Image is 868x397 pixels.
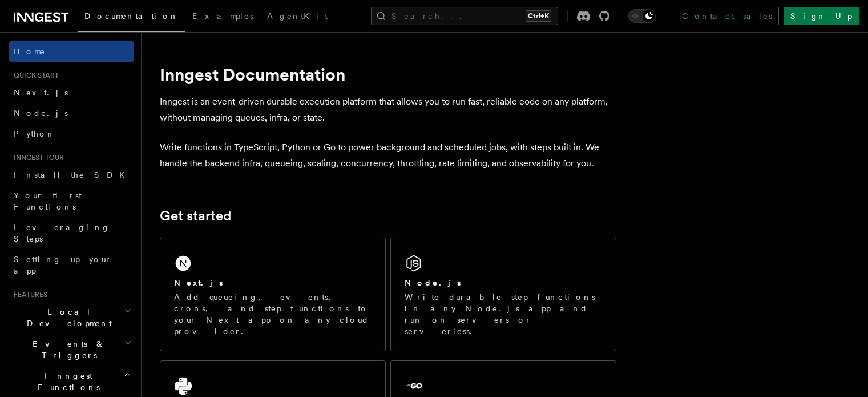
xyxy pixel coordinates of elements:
[526,10,551,22] kbd: Ctrl+K
[260,3,334,31] a: AgentKit
[9,306,124,329] span: Local Development
[405,291,602,337] p: Write durable step functions in any Node.js app and run on servers or serverless.
[9,71,59,80] span: Quick start
[9,82,134,103] a: Next.js
[9,370,123,393] span: Inngest Functions
[9,217,134,249] a: Leveraging Steps
[160,208,231,224] a: Get started
[14,255,112,275] span: Setting up your app
[160,94,616,126] p: Inngest is an event-driven durable execution platform that allows you to run fast, reliable code ...
[14,109,68,118] span: Node.js
[192,11,253,21] span: Examples
[628,9,656,23] button: Toggle dark mode
[390,238,616,351] a: Node.jsWrite durable step functions in any Node.js app and run on servers or serverless.
[9,165,134,185] a: Install the SDK
[9,153,64,162] span: Inngest tour
[160,139,616,171] p: Write functions in TypeScript, Python or Go to power background and scheduled jobs, with steps bu...
[675,7,779,25] a: Contact sales
[174,277,223,288] h2: Next.js
[371,7,558,25] button: Search...Ctrl+K
[9,103,134,123] a: Node.js
[405,277,461,288] h2: Node.js
[9,185,134,217] a: Your first Functions
[84,11,179,21] span: Documentation
[267,11,328,21] span: AgentKit
[78,3,185,32] a: Documentation
[185,3,260,31] a: Examples
[174,291,372,337] p: Add queueing, events, crons, and step functions to your Next app on any cloud provider.
[9,123,134,144] a: Python
[9,249,134,281] a: Setting up your app
[9,338,124,361] span: Events & Triggers
[14,170,132,179] span: Install the SDK
[9,290,47,299] span: Features
[160,64,616,85] h1: Inngest Documentation
[9,334,134,366] button: Events & Triggers
[160,238,386,351] a: Next.jsAdd queueing, events, crons, and step functions to your Next app on any cloud provider.
[784,7,859,25] a: Sign Up
[14,191,82,211] span: Your first Functions
[14,88,68,97] span: Next.js
[14,46,46,57] span: Home
[14,129,55,138] span: Python
[14,223,110,243] span: Leveraging Steps
[9,41,134,62] a: Home
[9,302,134,334] button: Local Development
